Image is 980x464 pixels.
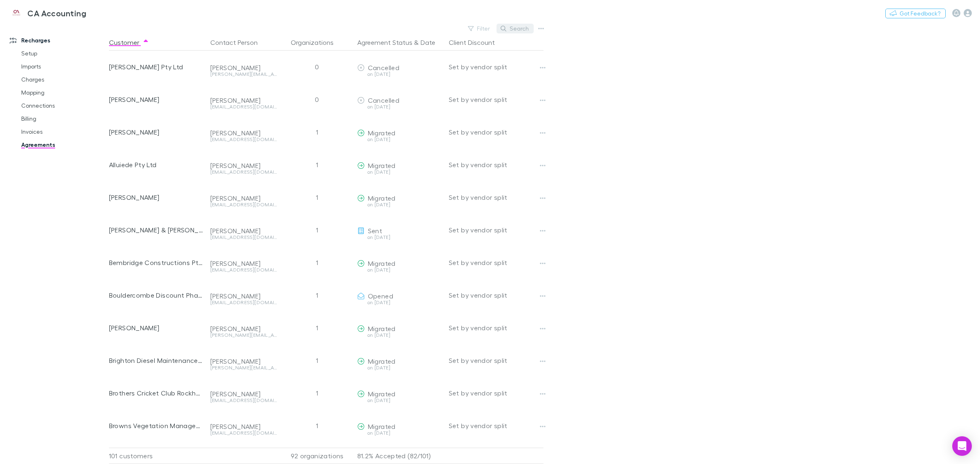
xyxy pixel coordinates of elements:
div: 1 [281,116,354,148]
div: [PERSON_NAME][EMAIL_ADDRESS][DOMAIN_NAME] [210,72,277,77]
div: Brothers Cricket Club Rockhampton Inc [109,377,204,409]
div: on [DATE] [357,398,442,403]
div: [PERSON_NAME] [109,312,204,344]
a: Setup [13,47,115,60]
div: Set by vendor split [449,116,543,148]
div: [EMAIL_ADDRESS][DOMAIN_NAME] [210,431,277,435]
div: on [DATE] [357,137,442,142]
h3: CA Accounting [27,8,86,18]
a: Mapping [13,86,115,99]
div: Set by vendor split [449,51,543,83]
div: Set by vendor split [449,214,543,246]
button: Organizations [291,34,343,51]
div: 1 [281,377,354,409]
div: [PERSON_NAME][EMAIL_ADDRESS][DOMAIN_NAME] [210,365,277,370]
div: [EMAIL_ADDRESS][DOMAIN_NAME] [210,170,277,175]
div: [PERSON_NAME] [210,325,277,333]
div: 101 customers [109,448,207,464]
button: Got Feedback? [885,9,946,18]
span: Migrated [368,259,396,267]
div: on [DATE] [357,267,442,272]
div: 1 [281,246,354,279]
button: Filter [464,24,495,33]
div: [EMAIL_ADDRESS][DOMAIN_NAME] [210,104,277,109]
div: [EMAIL_ADDRESS][DOMAIN_NAME] [210,235,277,240]
div: Set by vendor split [449,246,543,279]
div: [PERSON_NAME] [109,116,204,148]
div: Set by vendor split [449,312,543,344]
span: Migrated [368,161,396,169]
div: Set by vendor split [449,148,543,181]
div: 1 [281,409,354,442]
div: 1 [281,344,354,377]
a: Agreements [13,138,115,151]
a: Charges [13,73,115,86]
div: on [DATE] [357,431,442,435]
span: Cancelled [368,96,399,104]
img: CA Accounting's Logo [8,8,24,18]
span: Migrated [368,129,396,137]
div: Browns Vegetation Management Pty Ltd [109,409,204,442]
div: & [357,34,442,51]
div: [PERSON_NAME] [210,390,277,398]
div: [PERSON_NAME] & [PERSON_NAME] [109,214,204,246]
button: Client Discount [449,34,505,51]
a: Billing [13,112,115,125]
button: Agreement Status [357,34,412,51]
span: Sent [368,227,382,234]
button: Date [421,34,435,51]
div: 92 organizations [281,448,354,464]
div: Set by vendor split [449,279,543,312]
span: Cancelled [368,64,399,71]
div: on [DATE] [357,170,442,175]
div: 0 [281,51,354,83]
div: Bembridge Constructions Pty Ltd [109,246,204,279]
div: [PERSON_NAME] [109,181,204,214]
div: 0 [281,83,354,116]
div: [EMAIL_ADDRESS][DOMAIN_NAME] [210,267,277,272]
div: on [DATE] [357,333,442,338]
div: [PERSON_NAME] [210,357,277,365]
div: [EMAIL_ADDRESS][DOMAIN_NAME] [210,202,277,207]
div: [PERSON_NAME] Pty Ltd [109,51,204,83]
div: Set by vendor split [449,83,543,116]
button: Contact Person [210,34,267,51]
div: Set by vendor split [449,377,543,409]
a: Connections [13,99,115,112]
div: [PERSON_NAME] [210,96,277,104]
div: [PERSON_NAME] [210,422,277,431]
div: Set by vendor split [449,181,543,214]
div: on [DATE] [357,104,442,109]
div: [PERSON_NAME] [210,161,277,170]
div: on [DATE] [357,72,442,77]
div: Open Intercom Messenger [952,436,972,456]
div: 1 [281,214,354,246]
span: Opened [368,292,393,300]
div: on [DATE] [357,365,442,370]
div: Bouldercombe Discount Pharmacy Pty Ltd [109,279,204,312]
div: [EMAIL_ADDRESS][DOMAIN_NAME] [210,398,277,403]
div: on [DATE] [357,300,442,305]
span: Migrated [368,422,396,430]
div: [PERSON_NAME] [109,83,204,116]
div: [PERSON_NAME] [210,227,277,235]
p: 81.2% Accepted (82/101) [357,448,442,464]
div: Alluiede Pty Ltd [109,148,204,181]
div: 1 [281,312,354,344]
div: on [DATE] [357,235,442,240]
div: [PERSON_NAME] [210,64,277,72]
div: [PERSON_NAME][EMAIL_ADDRESS][PERSON_NAME][DOMAIN_NAME] [210,333,277,338]
div: 1 [281,279,354,312]
a: Recharges [2,34,115,47]
div: [EMAIL_ADDRESS][DOMAIN_NAME] [210,300,277,305]
button: Customer [109,34,149,51]
span: Migrated [368,357,396,365]
div: [PERSON_NAME] [210,259,277,267]
div: 1 [281,181,354,214]
a: CA Accounting [3,3,91,23]
div: Set by vendor split [449,344,543,377]
button: Search [497,24,534,33]
div: [PERSON_NAME] [210,129,277,137]
div: Set by vendor split [449,409,543,442]
div: on [DATE] [357,202,442,207]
